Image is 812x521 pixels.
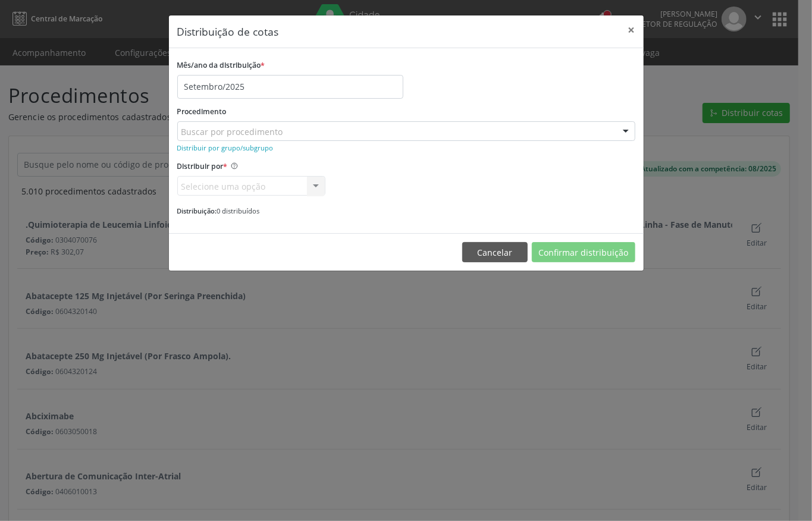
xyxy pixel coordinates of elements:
input: Selecione o mês/ano [177,75,403,99]
small: Distribuir por grupo/subgrupo [177,143,274,152]
h5: Distribuição de cotas [177,24,279,39]
span: Distribuição: [177,206,217,215]
button: Cancelar [462,242,528,262]
label: Procedimento [177,103,227,121]
button: Confirmar distribuição [532,242,635,262]
small: 0 distribuídos [177,206,260,215]
span: Buscar por procedimento [181,125,283,138]
label: Distribuir por [177,158,228,176]
label: Mês/ano da distribuição [177,57,265,75]
ion-icon: help circle outline [228,158,239,170]
button: Close [620,15,644,45]
a: Distribuir por grupo/subgrupo [177,142,274,153]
